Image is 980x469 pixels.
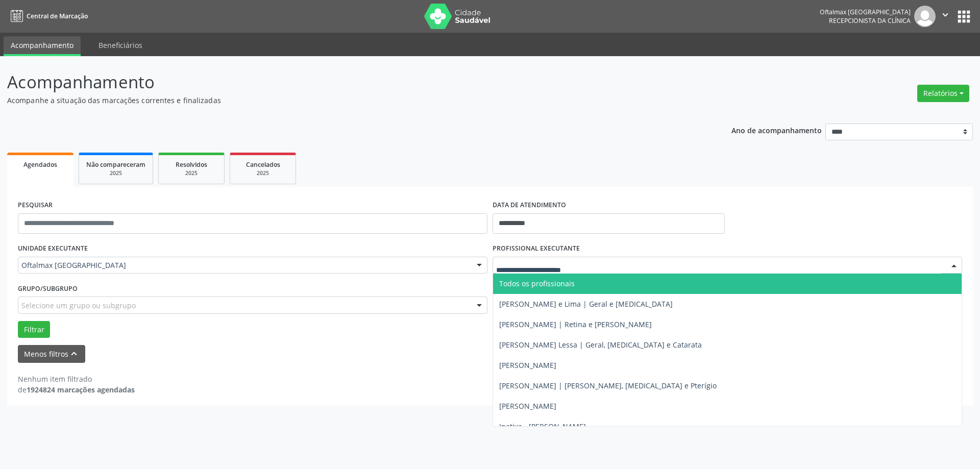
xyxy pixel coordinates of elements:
[499,279,575,288] span: Todos os profissionais
[166,169,217,177] div: 2025
[936,6,955,27] button: 
[499,401,556,411] span: [PERSON_NAME]
[91,36,150,54] a: Beneficiários
[27,385,135,394] strong: 1924824 marcações agendadas
[499,422,586,431] span: Inativa - [PERSON_NAME]
[493,241,580,257] label: PROFISSIONAL EXECUTANTE
[86,169,145,177] div: 2025
[499,381,717,390] span: [PERSON_NAME] | [PERSON_NAME], [MEDICAL_DATA] e Pterígio
[21,300,136,311] span: Selecione um grupo ou subgrupo
[86,160,145,169] span: Não compareceram
[917,85,969,102] button: Relatórios
[18,281,78,297] label: Grupo/Subgrupo
[246,160,280,169] span: Cancelados
[18,321,50,338] button: Filtrar
[955,8,973,26] button: apps
[914,6,936,27] img: img
[237,169,288,177] div: 2025
[68,348,80,359] i: keyboard_arrow_up
[176,160,207,169] span: Resolvidos
[23,160,57,169] span: Agendados
[499,319,652,329] span: [PERSON_NAME] | Retina e [PERSON_NAME]
[499,360,556,370] span: [PERSON_NAME]
[21,260,467,270] span: Oftalmax [GEOGRAPHIC_DATA]
[820,8,911,16] div: Oftalmax [GEOGRAPHIC_DATA]
[18,345,85,363] button: Menos filtroskeyboard_arrow_up
[18,241,88,257] label: UNIDADE EXECUTANTE
[493,198,566,213] label: DATA DE ATENDIMENTO
[499,299,673,309] span: [PERSON_NAME] e Lima | Geral e [MEDICAL_DATA]
[940,9,951,20] i: 
[7,69,683,95] p: Acompanhamento
[7,95,683,106] p: Acompanhe a situação das marcações correntes e finalizadas
[829,16,911,25] span: Recepcionista da clínica
[7,8,88,24] a: Central de Marcação
[18,198,53,213] label: PESQUISAR
[27,12,88,20] span: Central de Marcação
[499,340,702,350] span: [PERSON_NAME] Lessa | Geral, [MEDICAL_DATA] e Catarata
[18,384,135,395] div: de
[18,374,135,384] div: Nenhum item filtrado
[731,124,822,136] p: Ano de acompanhamento
[4,36,81,56] a: Acompanhamento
